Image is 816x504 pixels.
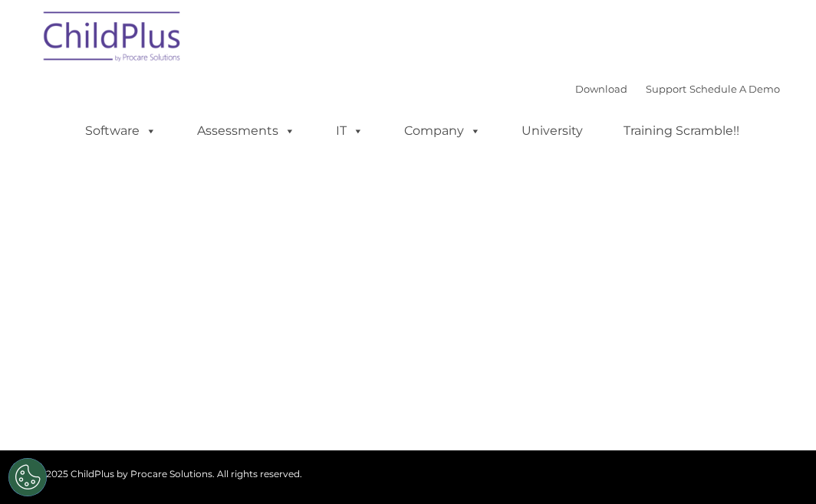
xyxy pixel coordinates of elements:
[506,116,598,146] a: University
[689,83,780,95] a: Schedule A Demo
[36,1,189,77] img: ChildPlus by Procare Solutions
[182,116,311,146] a: Assessments
[36,468,302,479] span: © 2025 ChildPlus by Procare Solutions. All rights reserved.
[70,116,172,146] a: Software
[646,83,686,95] a: Support
[575,83,780,95] font: |
[608,116,755,146] a: Training Scramble!!
[575,83,627,95] a: Download
[8,458,47,496] button: Cookies Settings
[321,116,379,146] a: IT
[389,116,496,146] a: Company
